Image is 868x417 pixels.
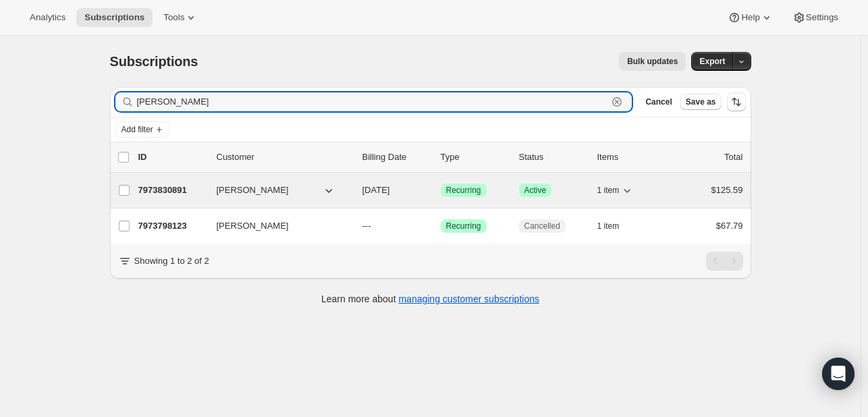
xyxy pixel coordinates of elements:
[163,12,184,23] span: Tools
[680,94,722,110] button: Save as
[76,8,153,27] button: Subscriptions
[138,184,206,197] p: 7973830891
[686,96,716,107] span: Save as
[217,150,352,164] p: Customer
[610,95,624,109] button: Clear
[627,56,678,67] span: Bulk updates
[724,150,742,164] p: Total
[784,8,846,27] button: Settings
[597,221,620,231] span: 1 item
[84,12,144,23] span: Subscriptions
[155,8,206,27] button: Tools
[699,56,725,67] span: Export
[362,185,390,195] span: [DATE]
[217,219,289,233] span: [PERSON_NAME]
[446,221,481,231] span: Recurring
[691,52,733,71] button: Export
[138,181,743,200] div: 7973830891[PERSON_NAME][DATE]SuccessRecurringSuccessActive1 item$125.59
[30,12,65,23] span: Analytics
[706,252,743,271] nav: Pagination
[524,221,560,231] span: Cancelled
[362,150,430,164] p: Billing Date
[209,215,344,237] button: [PERSON_NAME]
[441,150,508,164] div: Type
[110,54,198,69] span: Subscriptions
[137,92,608,111] input: Filter subscribers
[446,185,481,196] span: Recurring
[597,181,634,200] button: 1 item
[134,254,209,268] p: Showing 1 to 2 of 2
[138,150,743,164] div: IDCustomerBilling DateTypeStatusItemsTotal
[716,221,743,231] span: $67.79
[727,92,746,111] button: Sort the results
[115,121,169,138] button: Add filter
[209,179,344,201] button: [PERSON_NAME]
[741,12,759,23] span: Help
[619,52,686,71] button: Bulk updates
[806,12,838,23] span: Settings
[362,221,371,231] span: ---
[138,219,206,233] p: 7973798123
[597,217,634,235] button: 1 item
[645,96,672,107] span: Cancel
[524,185,547,196] span: Active
[597,150,665,164] div: Items
[711,185,743,195] span: $125.59
[822,358,855,390] div: Open Intercom Messenger
[138,217,743,235] div: 7973798123[PERSON_NAME]---SuccessRecurringCancelled1 item$67.79
[519,150,587,164] p: Status
[321,292,539,306] p: Learn more about
[22,8,74,27] button: Analytics
[138,150,206,164] p: ID
[398,294,539,304] a: managing customer subscriptions
[720,8,781,27] button: Help
[121,124,153,135] span: Add filter
[597,185,620,196] span: 1 item
[217,184,289,197] span: [PERSON_NAME]
[640,94,677,110] button: Cancel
